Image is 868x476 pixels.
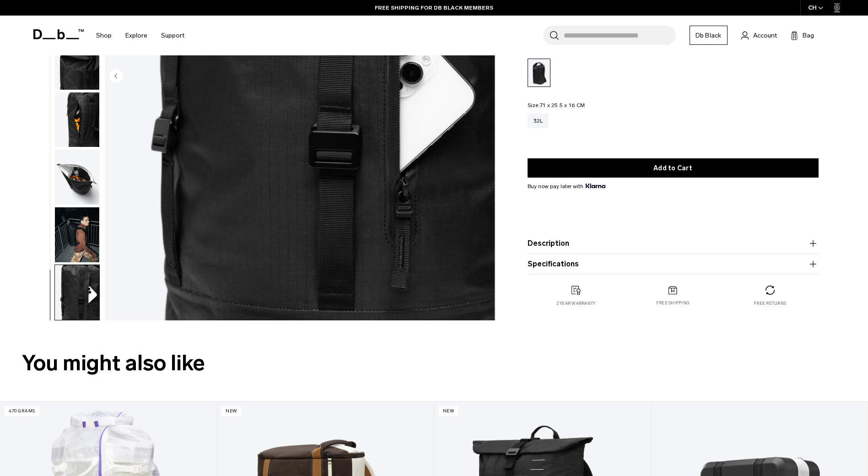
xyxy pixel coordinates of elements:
[55,150,99,205] img: Essential Rolltop Backpack 32L Black Out
[125,19,147,52] a: Explore
[55,265,99,320] img: Essential Rolltop Backpack 32L Black Out
[5,406,39,416] p: 470 grams
[54,265,100,320] button: Essential Rolltop Backpack 32L Black Out
[22,347,846,379] h2: You might also like
[89,16,191,55] nav: Main Navigation
[96,19,112,52] a: Shop
[656,300,690,307] p: Free shipping
[528,114,549,128] a: 32L
[528,259,819,270] button: Specifications
[540,102,585,108] span: 71 x 25.5 x 16 CM
[439,406,458,416] p: New
[375,4,493,12] a: FREE SHIPPING FOR DB BLACK MEMBERS
[54,92,100,148] button: Essential Rolltop Backpack 32L Black Out
[55,35,99,90] img: Essential Rolltop Backpack 32L Black Out
[161,19,184,52] a: Support
[528,103,585,108] legend: Size:
[54,149,100,205] button: Essential Rolltop Backpack 32L Black Out
[221,406,241,416] p: New
[556,300,596,307] p: 2 year warranty
[55,207,99,262] img: Essential Rolltop Backpack 32L Black Out
[54,207,100,263] button: Essential Rolltop Backpack 32L Black Out
[690,26,728,45] a: Db Black
[754,300,786,307] p: Free returns
[109,69,123,84] button: Previous slide
[528,59,550,87] a: Black Out
[803,31,814,40] span: Bag
[528,238,819,249] button: Description
[791,30,814,41] button: Bag
[753,31,777,40] span: Account
[586,184,605,188] img: {"height" => 20, "alt" => "Klarna"}
[528,182,605,190] span: Buy now pay later with
[54,34,100,90] button: Essential Rolltop Backpack 32L Black Out
[741,30,777,41] a: Account
[55,92,99,147] img: Essential Rolltop Backpack 32L Black Out
[528,158,819,178] button: Add to Cart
